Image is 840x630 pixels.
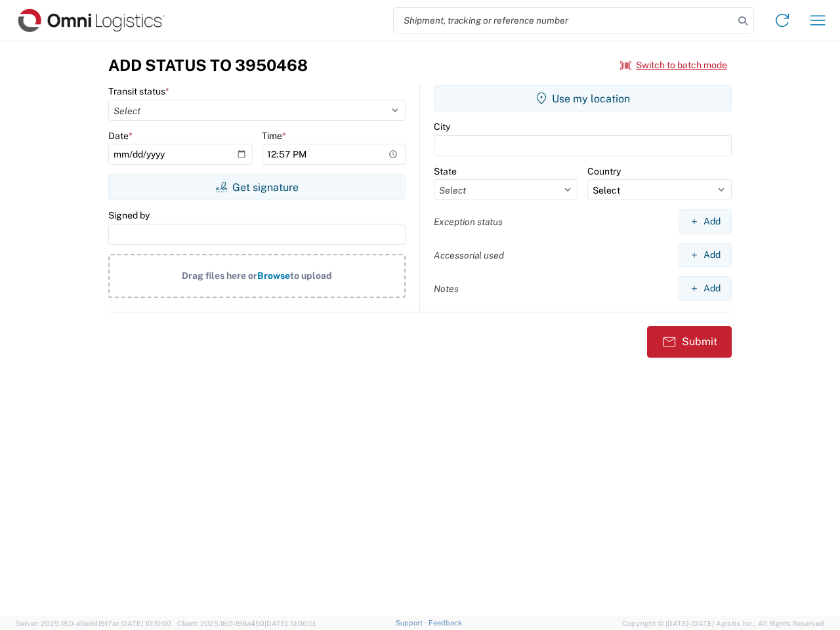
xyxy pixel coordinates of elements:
[394,8,734,33] input: Shipment, tracking or reference number
[679,243,732,267] button: Add
[177,619,316,627] span: Client: 2025.18.0-198a450
[434,283,459,295] label: Notes
[679,276,732,301] button: Add
[647,326,732,358] button: Submit
[434,121,450,133] label: City
[108,85,169,97] label: Transit status
[108,56,308,75] h3: Add Status to 3950468
[434,216,503,228] label: Exception status
[108,130,133,142] label: Date
[622,618,824,629] span: Copyright © [DATE]-[DATE] Agistix Inc., All Rights Reserved
[108,209,150,221] label: Signed by
[620,54,727,76] button: Switch to batch mode
[434,165,457,177] label: State
[434,249,504,261] label: Accessorial used
[290,270,332,281] span: to upload
[679,209,732,234] button: Add
[587,165,621,177] label: Country
[262,130,286,142] label: Time
[182,270,257,281] span: Drag files here or
[429,619,462,627] a: Feedback
[264,619,316,627] span: [DATE] 10:06:13
[108,174,406,200] button: Get signature
[120,619,171,627] span: [DATE] 10:10:00
[257,270,290,281] span: Browse
[16,619,171,627] span: Server: 2025.18.0-a0edd1917ac
[434,85,732,112] button: Use my location
[396,619,429,627] a: Support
